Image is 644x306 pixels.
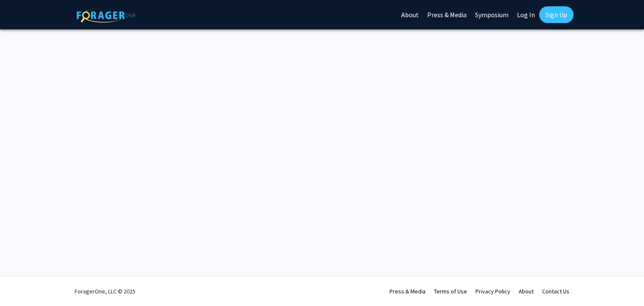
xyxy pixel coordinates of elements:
[519,288,534,295] a: About
[542,288,569,295] a: Contact Us
[475,288,510,295] a: Privacy Policy
[75,277,135,306] div: ForagerOne, LLC © 2025
[77,8,135,23] img: ForagerOne Logo
[390,288,426,295] a: Press & Media
[434,288,467,295] a: Terms of Use
[539,6,574,23] a: Sign Up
